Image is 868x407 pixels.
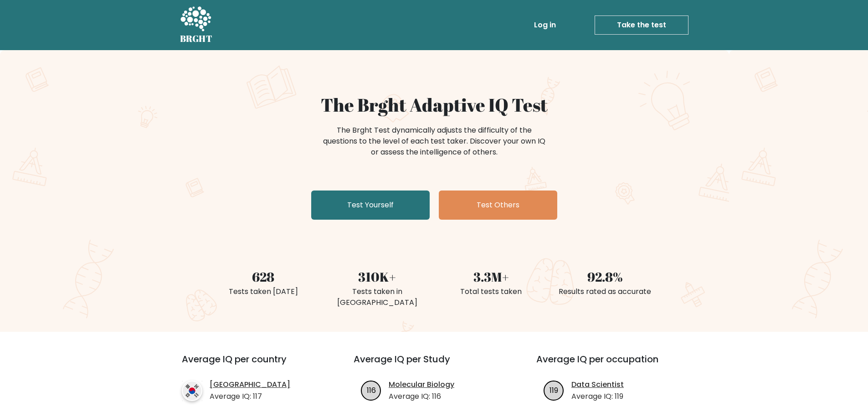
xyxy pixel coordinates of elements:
[212,267,315,286] div: 628
[326,267,429,286] div: 310K+
[595,15,688,35] a: Take the test
[367,385,376,395] text: 116
[210,391,290,402] p: Average IQ: 117
[182,354,321,376] h3: Average IQ per country
[389,379,454,390] a: Molecular Biology
[354,354,514,376] h3: Average IQ per Study
[326,286,429,308] div: Tests taken in [GEOGRAPHIC_DATA]
[210,379,290,390] a: [GEOGRAPHIC_DATA]
[389,391,454,402] p: Average IQ: 116
[180,33,213,44] h5: BRGHT
[571,391,624,402] p: Average IQ: 119
[571,379,624,390] a: Data Scientist
[440,267,543,286] div: 3.3M+
[212,286,315,297] div: Tests taken [DATE]
[439,191,557,220] a: Test Others
[180,4,213,46] a: BRGHT
[530,16,560,34] a: Log in
[536,354,697,376] h3: Average IQ per occupation
[182,381,202,401] img: country
[440,286,543,297] div: Total tests taken
[554,286,657,297] div: Results rated as accurate
[554,267,657,286] div: 92.8%
[320,125,548,158] div: The Brght Test dynamically adjusts the difficulty of the questions to the level of each test take...
[212,94,657,116] h1: The Brght Adaptive IQ Test
[311,191,430,220] a: Test Yourself
[550,385,558,395] text: 119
